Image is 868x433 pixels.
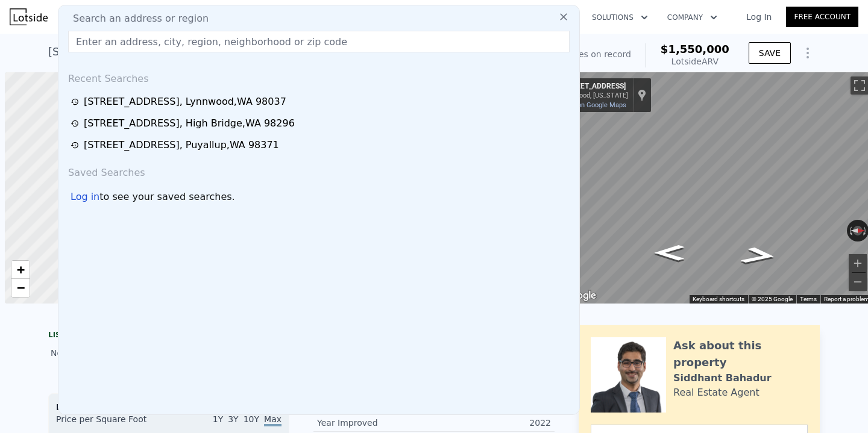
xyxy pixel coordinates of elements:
[658,7,727,28] button: Company
[749,42,791,64] button: SAVE
[84,95,286,109] div: [STREET_ADDRESS] , Lynnwood , WA 98037
[71,116,571,131] a: [STREET_ADDRESS], High Bridge,WA 98296
[661,43,729,55] span: $1,550,000
[244,414,259,424] span: 10Y
[673,337,808,371] div: Ask about this property
[673,385,759,400] div: Real Estate Agent
[726,243,793,269] path: Go North, 60th Ave W
[732,11,786,23] a: Log In
[63,156,574,185] div: Saved Searches
[434,417,551,429] div: 2022
[84,116,295,131] div: [STREET_ADDRESS] , High Bridge , WA 98296
[693,295,744,304] button: Keyboard shortcuts
[71,95,571,109] a: [STREET_ADDRESS], Lynnwood,WA 98037
[11,261,30,279] a: Zoom in
[48,330,289,342] div: LISTING & SALE HISTORY
[561,82,628,92] div: [STREET_ADDRESS]
[796,41,820,65] button: Show Options
[17,280,25,295] span: −
[642,241,697,264] path: Go South, 60th Ave W
[48,43,280,60] div: [STREET_ADDRESS] , Lynnwood , WA 98037
[84,138,279,152] div: [STREET_ADDRESS] , Puyallup , WA 98371
[561,92,628,99] div: Lynnwood, [US_STATE]
[71,138,571,152] a: [STREET_ADDRESS], Puyallup,WA 98371
[638,89,646,102] a: Show location on map
[752,296,793,302] span: © 2025 Google
[17,262,25,277] span: +
[213,414,223,424] span: 1Y
[10,8,48,25] img: Lotside
[561,101,626,109] a: View on Google Maps
[661,55,729,67] div: Lotside ARV
[71,190,99,204] div: Log in
[48,342,289,364] div: No sales history record for this property.
[56,413,169,432] div: Price per Square Foot
[849,254,867,272] button: Zoom in
[63,11,209,26] span: Search an address or region
[56,401,281,413] div: Houses Median Sale
[68,31,570,52] input: Enter an address, city, region, neighborhood or zip code
[11,279,30,297] a: Zoom out
[847,220,854,241] button: Rotate counterclockwise
[228,414,238,424] span: 3Y
[849,273,867,291] button: Zoom out
[582,7,658,28] button: Solutions
[786,7,858,27] a: Free Account
[99,190,234,204] span: to see your saved searches.
[264,414,281,426] span: Max
[317,417,434,429] div: Year Improved
[800,296,817,302] a: Terms
[673,371,772,385] div: Siddhant Bahadur
[63,62,574,91] div: Recent Searches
